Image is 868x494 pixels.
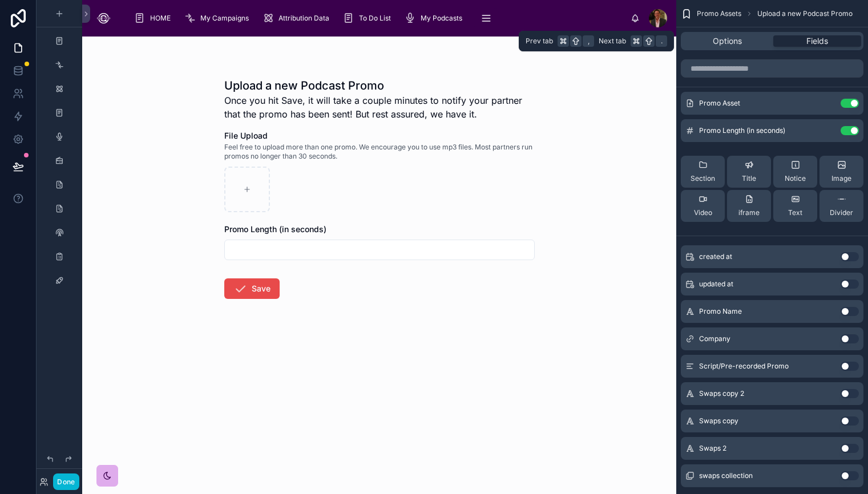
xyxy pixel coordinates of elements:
span: Divider [830,208,853,217]
span: Promo Asset [699,99,740,108]
span: Image [831,174,851,183]
div: scrollable content [125,6,631,31]
button: Title [727,156,771,188]
img: App logo [91,9,116,27]
span: Attribution Data [278,14,329,23]
span: Upload a new Podcast Promo [757,9,853,18]
button: Text [773,190,817,222]
span: Swaps copy 2 [699,389,744,398]
span: Once you hit Save, it will take a couple minutes to notify your partner that the promo has been s... [224,94,535,121]
button: Divider [819,190,863,222]
span: My Podcasts [421,14,462,23]
button: Image [819,156,863,188]
a: HOME [131,8,179,29]
span: created at [699,252,732,261]
span: Swaps copy [699,416,738,426]
span: HOME [150,14,171,23]
span: Options [713,35,742,47]
a: My Podcasts [401,8,470,29]
span: Text [788,208,802,217]
span: Notice [785,174,806,183]
span: . [657,37,666,46]
a: My Campaigns [181,8,257,29]
button: Section [681,156,725,188]
span: Fields [806,35,828,47]
button: Save [224,278,280,299]
span: Company [699,334,730,343]
a: To Do List [340,8,399,29]
span: Promo Length (in seconds) [224,224,326,234]
span: Feel free to upload more than one promo. We encourage you to use mp3 files. Most partners run pro... [224,143,535,161]
span: iframe [738,208,760,217]
span: Section [691,174,715,183]
span: Promo Assets [697,9,741,18]
span: Promo Length (in seconds) [699,126,785,135]
span: Next tab [599,37,626,46]
span: Script/Pre-recorded Promo [699,362,789,371]
span: Prev tab [526,37,553,46]
span: , [584,37,593,46]
span: My Campaigns [200,14,249,23]
span: To Do List [359,14,391,23]
span: File Upload [224,131,268,140]
h1: Upload a new Podcast Promo [224,78,535,94]
button: Done [53,473,79,490]
span: Video [694,208,712,217]
button: Video [681,190,725,222]
a: Attribution Data [259,8,337,29]
span: Title [742,174,756,183]
span: Swaps 2 [699,444,726,453]
span: updated at [699,280,733,289]
button: Notice [773,156,817,188]
button: iframe [727,190,771,222]
span: Promo Name [699,307,742,316]
span: swaps collection [699,471,753,480]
